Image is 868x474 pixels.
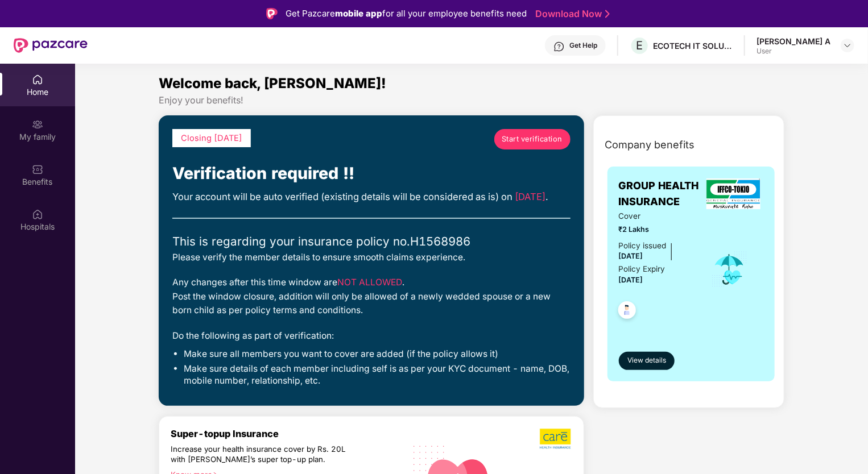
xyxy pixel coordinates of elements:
[653,40,733,51] div: ECOTECH IT SOLUTIONS PRIVATE LIMITED
[605,137,695,153] span: Company benefits
[540,428,572,450] img: b5dec4f62d2307b9de63beb79f102df3.png
[184,348,571,360] li: Make sure all members you want to cover are added (if the policy allows it)
[159,94,784,106] div: Enjoy your benefits!
[843,41,852,50] img: svg+xml;base64,PHN2ZyBpZD0iRHJvcGRvd24tMzJ4MzIiIHhtbG5zPSJodHRwOi8vd3d3LnczLm9yZy8yMDAwL3N2ZyIgd2...
[32,74,43,85] img: svg+xml;base64,PHN2ZyBpZD0iSG9tZSIgeG1sbnM9Imh0dHA6Ly93d3cudzMub3JnLzIwMDAvc3ZnIiB3aWR0aD0iMjAiIG...
[613,298,641,326] img: svg+xml;base64,PHN2ZyB4bWxucz0iaHR0cDovL3d3dy53My5vcmcvMjAwMC9zdmciIHdpZHRoPSI0OC45NDMiIGhlaWdodD...
[172,251,571,264] div: Please verify the member details to ensure smooth claims experience.
[619,252,643,260] span: [DATE]
[172,232,571,251] div: This is regarding your insurance policy no. H1568986
[619,276,643,284] span: [DATE]
[32,164,43,175] img: svg+xml;base64,PHN2ZyBpZD0iQmVuZWZpdHMiIHhtbG5zPSJodHRwOi8vd3d3LnczLm9yZy8yMDAwL3N2ZyIgd2lkdGg9Ij...
[181,133,242,143] span: Closing [DATE]
[171,428,405,439] div: Super-topup Insurance
[619,263,666,275] div: Policy Expiry
[619,352,675,370] button: View details
[619,224,696,235] span: ₹2 Lakhs
[619,178,704,210] span: GROUP HEALTH INSURANCE
[184,363,571,386] li: Make sure details of each member including self is as per your KYC document - name, DOB, mobile n...
[266,8,278,19] img: Logo
[159,75,386,92] span: Welcome back, [PERSON_NAME]!
[605,8,610,20] img: Stroke
[171,444,356,464] div: Increase your health insurance cover by Rs. 20L with [PERSON_NAME]’s super top-up plan.
[711,251,748,288] img: icon
[14,38,88,53] img: New Pazcare Logo
[627,355,666,366] span: View details
[636,39,643,52] span: E
[32,209,43,220] img: svg+xml;base64,PHN2ZyBpZD0iSG9zcGl0YWxzIiB4bWxucz0iaHR0cDovL3d3dy53My5vcmcvMjAwMC9zdmciIHdpZHRoPS...
[172,276,571,317] div: Any changes after this time window are . Post the window closure, addition will only be allowed o...
[535,8,606,20] a: Download Now
[757,47,830,56] div: User
[502,134,563,145] span: Start verification
[494,129,571,149] a: Start verification
[706,178,761,209] img: insurerLogo
[553,41,565,52] img: svg+xml;base64,PHN2ZyBpZD0iSGVscC0zMngzMiIgeG1sbnM9Imh0dHA6Ly93d3cudzMub3JnLzIwMDAvc3ZnIiB3aWR0aD...
[515,191,545,202] span: [DATE]
[32,119,43,130] img: svg+xml;base64,PHN2ZyB3aWR0aD0iMjAiIGhlaWdodD0iMjAiIHZpZXdCb3g9IjAgMCAyMCAyMCIgZmlsbD0ibm9uZSIgeG...
[335,8,382,19] strong: mobile app
[619,240,667,252] div: Policy issued
[619,210,696,222] span: Cover
[757,36,830,47] div: [PERSON_NAME] A
[286,7,527,20] div: Get Pazcare for all your employee benefits need
[172,161,571,186] div: Verification required !!
[172,329,571,343] div: Do the following as part of verification:
[569,41,597,50] div: Get Help
[337,277,402,288] span: NOT ALLOWED
[172,189,571,204] div: Your account will be auto verified (existing details will be considered as is) on .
